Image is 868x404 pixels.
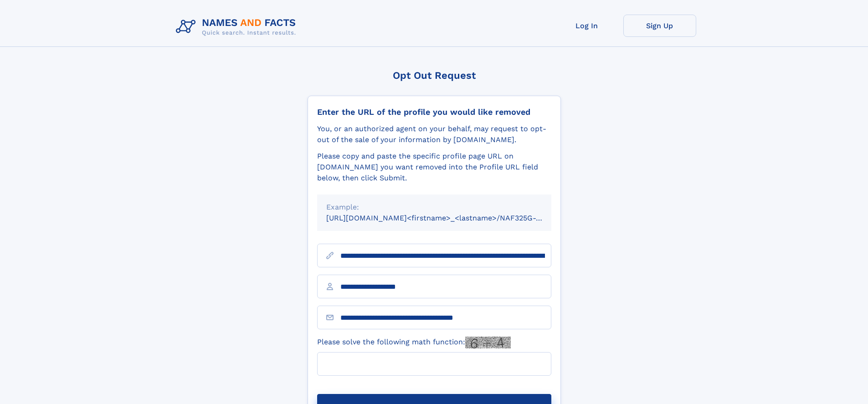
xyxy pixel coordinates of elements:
[326,202,542,213] div: Example:
[317,123,551,145] div: You, or an authorized agent on your behalf, may request to opt-out of the sale of your informatio...
[172,15,303,39] img: Logo Names and Facts
[550,15,623,37] a: Log In
[317,151,551,184] div: Please copy and paste the specific profile page URL on [DOMAIN_NAME] you want removed into the Pr...
[623,15,696,37] a: Sign Up
[317,107,551,117] div: Enter the URL of the profile you would like removed
[317,337,511,348] label: Please solve the following math function:
[308,70,561,81] div: Opt Out Request
[326,214,569,222] small: [URL][DOMAIN_NAME]<firstname>_<lastname>/NAF325G-xxxxxxxx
